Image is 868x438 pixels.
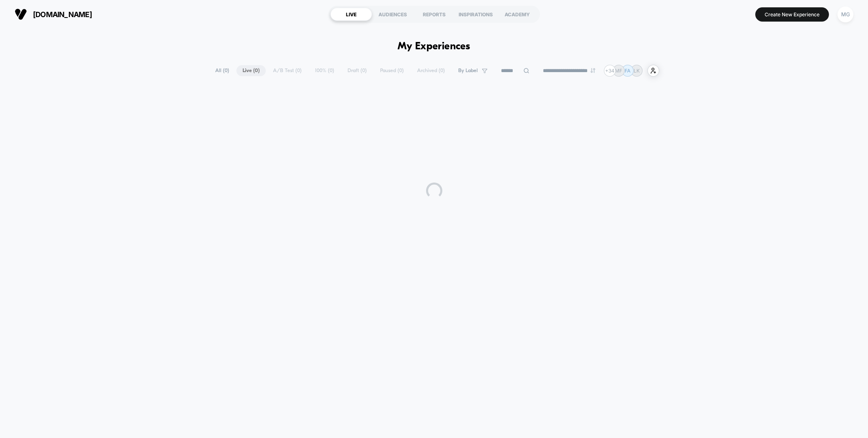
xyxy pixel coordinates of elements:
span: [DOMAIN_NAME] [33,10,92,19]
img: Visually logo [15,8,27,20]
div: INSPIRATIONS [455,8,496,21]
span: By Label [458,68,478,74]
div: ACADEMY [496,8,538,21]
button: MG [835,6,856,23]
button: Create New Experience [755,7,829,22]
div: AUDIENCES [372,8,413,21]
p: LK [634,68,640,74]
div: MG [837,7,853,22]
p: FA [625,68,630,74]
div: REPORTS [413,8,455,21]
button: [DOMAIN_NAME] [12,8,94,21]
p: MF [615,68,622,74]
span: All ( 0 ) [209,65,235,76]
h1: My Experiences [398,41,470,53]
div: + 34 [604,65,616,77]
img: end [590,68,595,73]
div: LIVE [330,8,372,21]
